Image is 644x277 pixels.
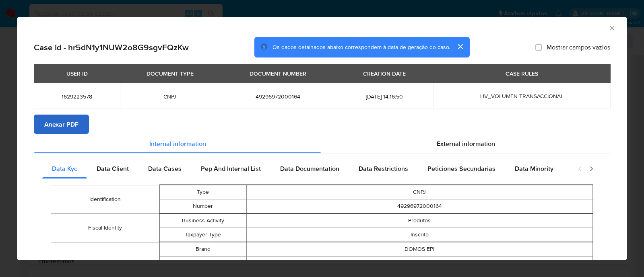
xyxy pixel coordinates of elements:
td: Type [160,185,246,199]
td: Fiscal Identity [51,213,159,242]
button: Fechar a janela [608,24,615,31]
div: CASE RULES [501,67,543,80]
td: 49296972000164 [246,199,593,213]
td: Inscrito [246,228,593,242]
td: Produtos [246,213,593,228]
h2: Case Id - hr5dN1y1NUW2o8G9sgvFQzKw [34,42,189,52]
span: Anexar PDF [44,115,78,133]
span: [DATE] 14:16:50 [345,93,423,100]
button: cerrar [450,37,470,56]
span: Peticiones Secundarias [427,164,495,173]
span: Pep And Internal List [201,164,261,173]
span: Mostrar campos vazios [547,43,610,51]
div: Detailed internal info [42,159,570,179]
div: USER ID [62,67,93,80]
span: Data Documentation [280,164,339,173]
div: Detailed info [34,134,610,153]
div: closure-recommendation-modal [17,17,627,260]
span: Data Minority [515,164,553,173]
td: Identification [51,185,159,213]
td: Domos EPI [246,256,593,270]
div: DOCUMENT TYPE [142,67,198,80]
span: Data Restrictions [359,164,408,173]
span: Data Kyc [52,164,77,173]
div: DOCUMENT NUMBER [245,67,311,80]
td: Business Activity [160,213,246,228]
span: External information [437,139,495,148]
div: CREATION DATE [358,67,411,80]
td: Taxpayer Type [160,228,246,242]
span: 49296972000164 [229,93,326,100]
input: Mostrar campos vazios [535,44,542,50]
span: Data Client [97,164,129,173]
span: CNPJ [130,93,210,100]
td: Brand [160,242,246,256]
td: Preferred Full [160,256,246,270]
span: HV_VOLUMEN TRANSACCIONAL [480,92,563,100]
span: 1629223578 [43,93,110,100]
button: Anexar PDF [34,115,89,134]
span: Internal information [149,139,206,148]
td: DOMOS EPI [246,242,593,256]
span: Data Cases [148,164,182,173]
span: Os dados detalhados abaixo correspondem à data de geração do caso. [272,43,450,51]
td: CNPJ [246,185,593,199]
td: Number [160,199,246,213]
